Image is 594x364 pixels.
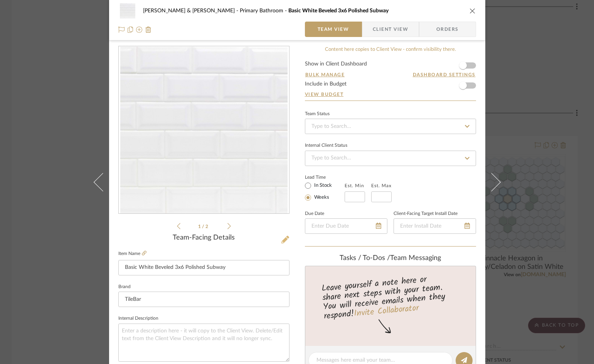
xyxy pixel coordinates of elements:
span: Primary Bathroom [240,8,288,13]
span: [PERSON_NAME] & [PERSON_NAME] [143,8,240,13]
label: Est. Max [371,183,392,188]
div: Content here copies to Client View - confirm visibility there. [305,46,476,54]
button: close [469,7,476,14]
span: Basic White Beveled 3x6 Polished Subway [288,8,389,13]
a: Invite Collaborator [353,302,419,321]
span: Client View [373,22,408,37]
div: Team Status [305,112,330,116]
input: Enter Brand [118,292,289,307]
label: Client-Facing Target Install Date [394,212,458,216]
input: Type to Search… [305,119,476,134]
label: Lead Time [305,174,345,181]
label: Due Date [305,212,324,216]
input: Type to Search… [305,151,476,166]
mat-radio-group: Select item type [305,181,345,202]
input: Enter Install Date [394,218,476,234]
a: View Budget [305,91,476,97]
img: d880899c-7ff7-4d04-b548-4f81303875e6_48x40.jpg [118,3,137,18]
button: Dashboard Settings [412,71,476,78]
label: Brand [118,285,131,289]
input: Enter Item Name [118,260,289,275]
img: d880899c-7ff7-4d04-b548-4f81303875e6_436x436.jpg [120,47,288,214]
span: / [202,224,205,229]
input: Enter Due Date [305,218,387,234]
img: Remove from project [145,27,151,33]
div: Internal Client Status [305,144,347,148]
label: In Stock [313,182,332,189]
label: Weeks [313,194,329,201]
div: Team-Facing Details [118,234,289,242]
button: Bulk Manage [305,71,345,78]
span: Team View [318,22,349,37]
div: Leave yourself a note here or share next steps with your team. You will receive emails when they ... [304,271,477,323]
label: Item Name [118,250,146,257]
div: 0 [119,47,289,214]
label: Internal Description [118,317,158,320]
span: Orders [428,22,467,37]
span: 2 [205,224,209,229]
span: 1 [198,224,202,229]
div: team Messaging [305,254,476,263]
label: Est. Min [345,183,364,188]
span: Tasks / To-Dos / [340,255,390,262]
